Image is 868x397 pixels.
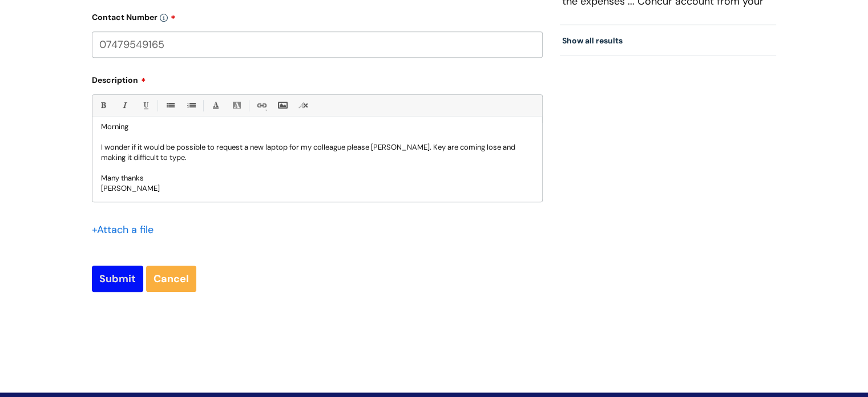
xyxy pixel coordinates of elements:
img: info-icon.svg [160,14,168,22]
div: Attach a file [92,220,160,239]
a: Insert Image... [275,98,289,113]
a: Cancel [146,266,196,292]
a: Remove formatting (Ctrl-\) [296,98,310,113]
a: Show all results [562,35,623,46]
a: Italic (Ctrl-I) [117,98,131,113]
a: Back Color [229,98,244,113]
label: Description [92,71,543,85]
input: Submit [92,266,143,292]
p: [PERSON_NAME] [101,183,534,194]
p: Morning [101,122,534,132]
a: Link [254,98,268,113]
span: + [92,223,97,236]
a: Font Color [208,98,223,113]
a: 1. Ordered List (Ctrl-Shift-8) [184,98,198,113]
p: I wonder if it would be possible to request a new laptop for my colleague please [PERSON_NAME]. K... [101,142,534,163]
a: Bold (Ctrl-B) [96,98,110,113]
p: Many thanks [101,173,534,183]
a: • Unordered List (Ctrl-Shift-7) [163,98,177,113]
a: Underline(Ctrl-U) [138,98,152,113]
label: Contact Number [92,9,543,22]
